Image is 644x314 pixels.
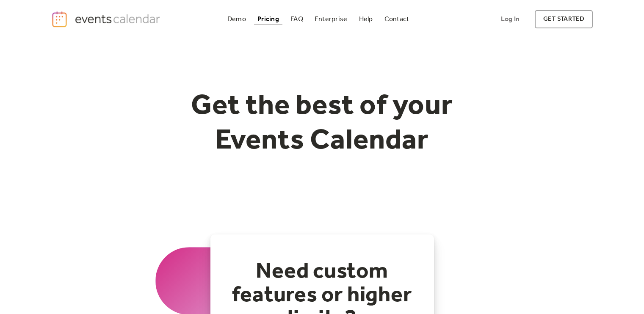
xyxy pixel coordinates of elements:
[257,17,279,22] div: Pricing
[160,89,485,158] h1: Get the best of your Events Calendar
[384,17,409,22] div: Contact
[224,14,249,25] a: Demo
[311,14,351,25] a: Enterprise
[356,14,376,25] a: Help
[492,10,528,28] a: Log In
[254,14,282,25] a: Pricing
[290,17,303,22] div: FAQ
[287,14,307,25] a: FAQ
[381,14,413,25] a: Contact
[315,17,347,22] div: Enterprise
[535,10,593,28] a: get started
[359,17,373,22] div: Help
[227,17,246,22] div: Demo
